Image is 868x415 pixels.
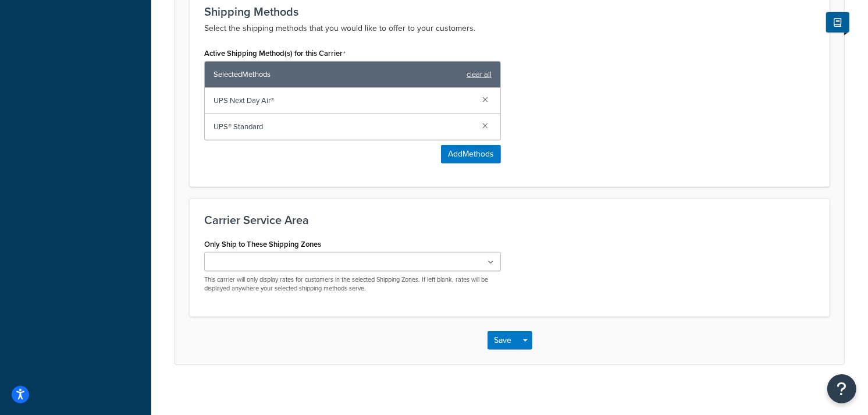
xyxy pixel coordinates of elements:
[214,93,473,109] span: UPS Next Day Air®
[826,12,849,33] button: Show Help Docs
[827,374,856,403] button: Open Resource Center
[204,275,501,293] p: This carrier will only display rates for customers in the selected Shipping Zones. If left blank,...
[204,22,815,36] p: Select the shipping methods that you would like to offer to your customers.
[488,331,519,350] button: Save
[204,240,321,249] label: Only Ship to These Shipping Zones
[214,119,473,135] span: UPS® Standard
[204,49,346,58] label: Active Shipping Method(s) for this Carrier
[441,145,501,164] button: AddMethods
[204,214,815,226] h3: Carrier Service Area
[467,66,492,83] a: clear all
[204,5,815,18] h3: Shipping Methods
[214,66,461,83] span: Selected Methods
